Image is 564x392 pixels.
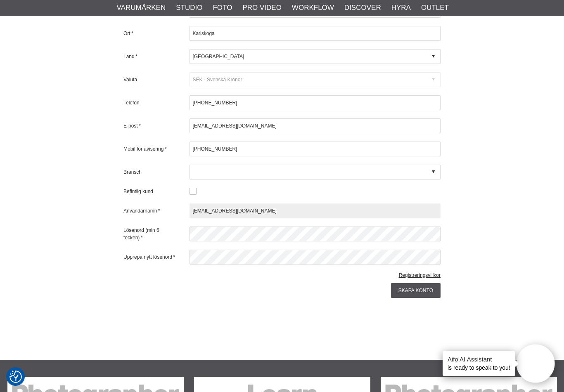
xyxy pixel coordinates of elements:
[117,2,166,13] a: Varumärken
[123,168,190,176] label: Bransch
[391,2,411,13] a: Hyra
[123,99,190,106] label: Telefon
[123,253,190,261] label: Upprepa nytt lösenord
[123,207,190,215] label: Användarnamn
[9,371,22,383] img: Revisit consent button
[213,2,232,13] a: Foto
[399,272,441,278] a: Registreringsvillkor
[242,2,281,13] a: Pro Video
[123,227,190,241] label: Lösenord (min 6 tecken)
[421,2,449,13] a: Outlet
[9,369,22,384] button: Samtyckesinställningar
[123,53,190,60] label: Land
[176,2,202,13] a: Studio
[448,355,510,364] h4: Aifo AI Assistant
[123,76,190,83] label: Valuta
[123,122,190,130] label: E-post
[391,283,441,298] input: Skapa konto
[292,2,334,13] a: Workflow
[123,188,190,195] label: Befintlig kund
[344,2,381,13] a: Discover
[123,145,190,153] label: Mobil för avisering
[123,30,190,37] label: Ort
[443,351,515,376] div: is ready to speak to you!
